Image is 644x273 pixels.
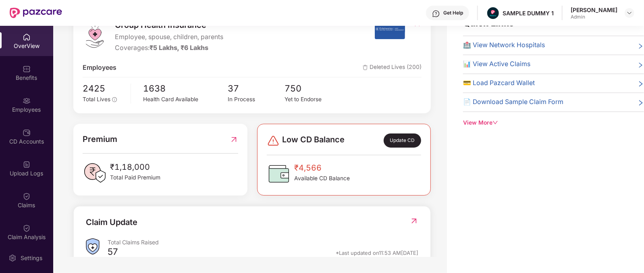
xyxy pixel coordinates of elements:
div: SAMPLE DUMMY 1 [503,9,554,17]
span: Total Lives [83,96,110,102]
span: 750 [285,81,341,95]
span: 📊 View Active Claims [463,59,530,69]
span: right [638,99,644,107]
div: Admin [571,14,617,20]
img: svg+xml;base64,PHN2ZyBpZD0iRHJvcGRvd24tMzJ4MzIiIHhtbG5zPSJodHRwOi8vd3d3LnczLm9yZy8yMDAwL3N2ZyIgd2... [626,10,633,16]
span: Low CD Balance [282,133,345,147]
img: svg+xml;base64,PHN2ZyBpZD0iSG9tZSIgeG1sbnM9Imh0dHA6Ly93d3cudzMub3JnLzIwMDAvc3ZnIiB3aWR0aD0iMjAiIG... [23,33,31,41]
span: down [492,120,498,125]
div: *Last updated on 11:53 AM[DATE] [336,249,418,256]
div: [PERSON_NAME] [571,6,617,14]
span: 📄 Download Sample Claim Form [463,97,563,107]
div: Yet to Endorse [285,95,341,104]
img: CDBalanceIcon [267,162,291,186]
div: In Process [228,95,285,104]
span: Available CD Balance [294,174,350,183]
div: Coverages: [115,43,223,53]
span: Employee, spouse, children, parents [115,32,223,42]
span: 💳 Load Pazcard Wallet [463,78,535,88]
img: PaidPremiumIcon [83,161,107,185]
img: svg+xml;base64,PHN2ZyBpZD0iQ2xhaW0iIHhtbG5zPSJodHRwOi8vd3d3LnczLm9yZy8yMDAwL3N2ZyIgd2lkdGg9IjIwIi... [23,224,31,232]
img: svg+xml;base64,PHN2ZyBpZD0iRGFuZ2VyLTMyeDMyIiB4bWxucz0iaHR0cDovL3d3dy53My5vcmcvMjAwMC9zdmciIHdpZH... [267,134,280,147]
img: svg+xml;base64,PHN2ZyBpZD0iSGVscC0zMngzMiIgeG1sbnM9Imh0dHA6Ly93d3cudzMub3JnLzIwMDAvc3ZnIiB3aWR0aD... [432,10,440,18]
img: svg+xml;base64,PHN2ZyBpZD0iQ2xhaW0iIHhtbG5zPSJodHRwOi8vd3d3LnczLm9yZy8yMDAwL3N2ZyIgd2lkdGg9IjIwIi... [23,192,31,200]
img: insurerIcon [375,19,405,39]
span: 🏥 View Network Hospitals [463,40,545,50]
img: ClaimsSummaryIcon [86,238,100,255]
img: svg+xml;base64,PHN2ZyBpZD0iQ0RfQWNjb3VudHMiIGRhdGEtbmFtZT0iQ0QgQWNjb3VudHMiIHhtbG5zPSJodHRwOi8vd3... [23,129,31,137]
span: Employees [83,63,116,73]
img: svg+xml;base64,PHN2ZyBpZD0iQmVuZWZpdHMiIHhtbG5zPSJodHRwOi8vd3d3LnczLm9yZy8yMDAwL3N2ZyIgd2lkdGg9Ij... [23,65,31,73]
span: ₹4,566 [294,162,350,174]
span: 2425 [83,81,125,95]
div: Health Card Available [143,95,228,104]
img: svg+xml;base64,PHN2ZyBpZD0iVXBsb2FkX0xvZ3MiIGRhdGEtbmFtZT0iVXBsb2FkIExvZ3MiIHhtbG5zPSJodHRwOi8vd3... [23,160,31,169]
span: Deleted Lives (200) [363,63,422,73]
div: Get Help [443,10,463,16]
img: Pazcare_Alternative_logo-01-01.png [487,7,499,19]
div: View More [463,119,644,127]
img: RedirectIcon [410,217,418,225]
img: deleteIcon [363,65,368,70]
span: 37 [228,81,285,95]
span: right [638,80,644,88]
img: New Pazcare Logo [10,8,62,18]
span: right [638,61,644,69]
span: right [638,42,644,50]
img: logo [83,24,107,48]
div: Settings [18,254,45,262]
span: info-circle [112,97,117,102]
span: 1638 [143,81,228,95]
span: Total Paid Premium [110,173,160,182]
span: Premium [83,133,117,146]
span: ₹5 Lakhs, ₹6 Lakhs [150,44,208,52]
img: RedirectIcon [230,133,238,146]
img: svg+xml;base64,PHN2ZyBpZD0iRW1wbG95ZWVzIiB4bWxucz0iaHR0cDovL3d3dy53My5vcmcvMjAwMC9zdmciIHdpZHRoPS... [23,97,31,105]
div: Total Claims Raised [108,238,418,246]
div: Update CD [384,133,421,147]
span: ₹1,18,000 [110,161,160,173]
div: Claim Update [86,216,137,229]
div: 57 [108,246,118,260]
img: svg+xml;base64,PHN2ZyBpZD0iU2V0dGluZy0yMHgyMCIgeG1sbnM9Imh0dHA6Ly93d3cudzMub3JnLzIwMDAvc3ZnIiB3aW... [8,254,17,262]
